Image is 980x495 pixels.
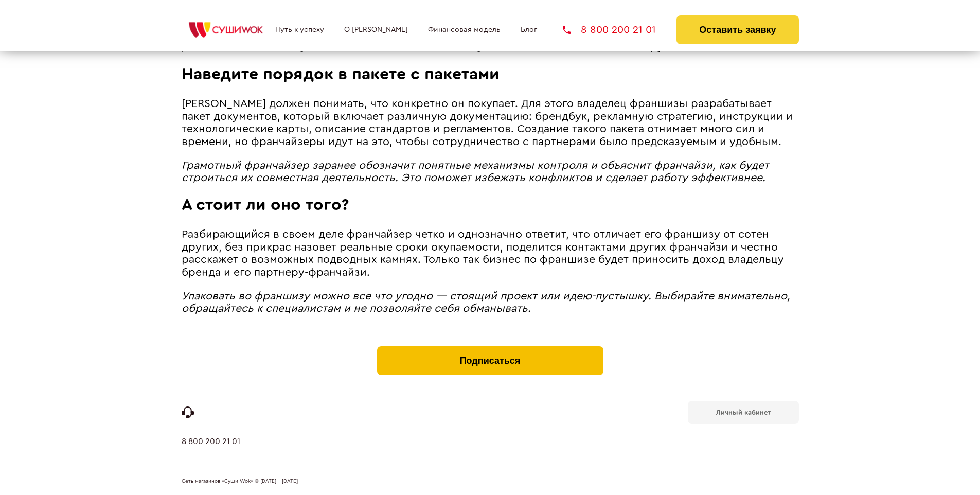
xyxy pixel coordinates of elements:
[377,346,603,375] button: Подписаться
[275,26,324,34] a: Путь к успеху
[182,160,769,184] i: Грамотный франчайзер заранее обозначит понятные механизмы контроля и объяснит франчайзи, как буде...
[182,291,790,314] i: Упаковать во франшизу можно все что угодно ― стоящий проект или идею-пустышку. Выбирайте внимател...
[716,409,771,416] b: Личный кабинет
[688,401,799,424] a: Личный кабинет
[182,98,793,147] span: [PERSON_NAME] должен понимать, что конкретно он покупает. Для этого владелец франшизы разрабатыва...
[182,229,784,278] span: Разбирающийся в своем деле франчайзер четко и однозначно ответит, что отличает его франшизу от со...
[344,26,408,34] a: О [PERSON_NAME]
[581,25,656,35] span: 8 800 200 21 01
[182,479,298,485] span: Сеть магазинов «Суши Wok» © [DATE] - [DATE]
[521,26,537,34] a: Блог
[182,197,349,213] span: А стоит ли оно того?
[182,66,500,82] span: Наведите порядок в пакете с пакетами
[563,25,656,35] a: 8 800 200 21 01
[428,26,501,34] a: Финансовая модель
[676,15,798,44] button: Оставить заявку
[182,437,240,468] a: 8 800 200 21 01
